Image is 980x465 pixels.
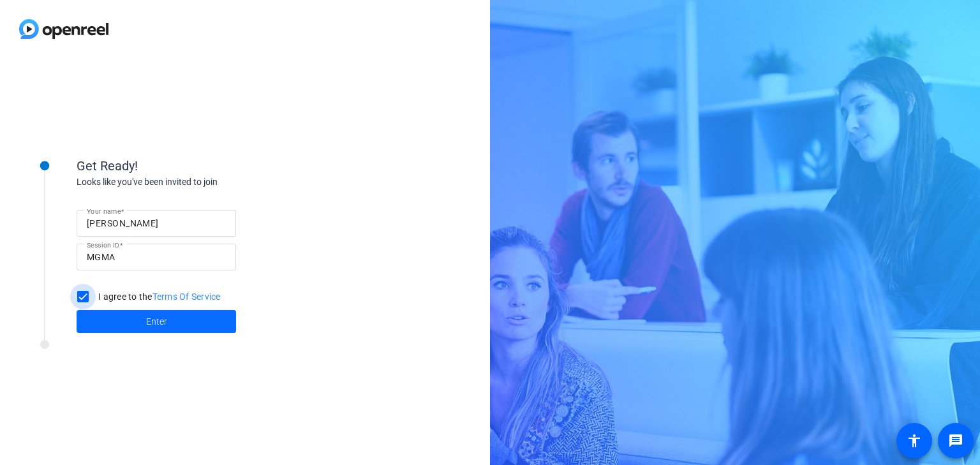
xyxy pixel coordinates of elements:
mat-label: Session ID [87,241,119,249]
div: Looks like you've been invited to join [77,175,332,189]
mat-icon: message [948,433,963,448]
mat-icon: accessibility [907,433,922,448]
a: Terms Of Service [152,292,221,302]
span: Enter [146,315,167,328]
div: Get Ready! [77,156,332,175]
button: Enter [77,310,236,333]
mat-label: Your name [87,207,121,215]
label: I agree to the [96,290,221,303]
